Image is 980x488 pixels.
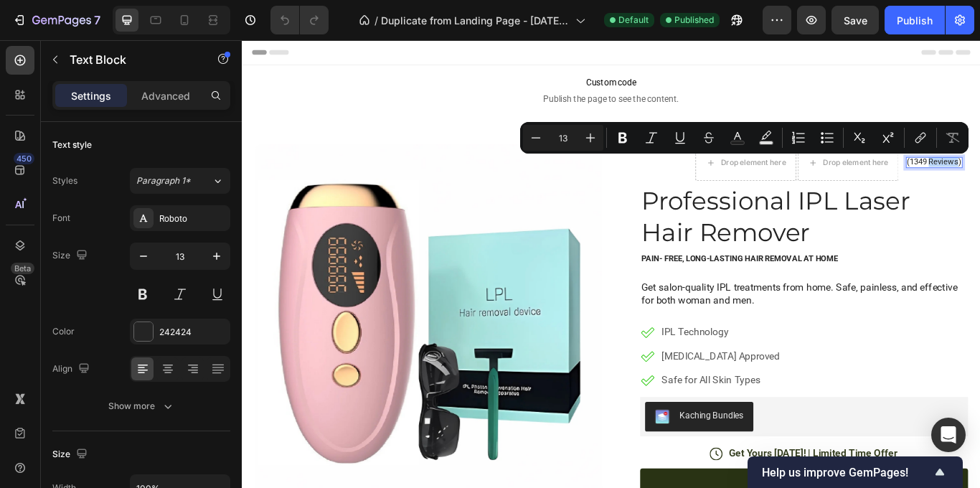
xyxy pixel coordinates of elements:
[130,168,230,194] button: Paragraph 1*
[70,51,192,68] p: Text Block
[762,464,948,481] button: Show survey - Help us improve GemPages!
[374,13,378,28] span: /
[762,466,931,479] span: Help us improve GemPages!
[470,422,596,456] button: Kaching Bundles
[52,212,70,225] div: Font
[159,212,227,225] div: Roboto
[52,325,75,338] div: Color
[931,418,966,452] div: Open Intercom Messenger
[242,40,980,488] iframe: Design area
[136,174,191,187] span: Paragraph 1*
[159,326,227,339] div: 242424
[466,281,845,311] p: Get salon-quality IPL treatments from home. Safe, painless, and effective for both woman and men.
[108,399,175,413] div: Show more
[558,137,634,149] div: Drop element here
[381,13,570,28] span: Duplicate from Landing Page - [DATE] 12:59:54
[774,136,840,149] div: Rich Text Editor. Editing area: main
[481,431,499,448] img: KachingBundles.png
[618,14,649,27] span: Default
[14,153,34,164] div: 450
[6,6,107,34] button: 7
[844,14,867,27] span: Save
[52,174,77,187] div: Styles
[466,249,845,261] p: Pain- Free, Long-Lasting Hair Removal at Home
[489,360,627,377] p: [MEDICAL_DATA] Approved
[520,122,969,154] div: Editor contextual toolbar
[831,6,879,34] button: Save
[94,11,100,29] p: 7
[489,388,627,405] p: Safe for All Skin Types
[52,445,90,464] div: Size
[52,393,230,419] button: Show more
[897,13,933,28] div: Publish
[510,431,585,446] div: Kaching Bundles
[677,137,753,149] div: Drop element here
[464,167,847,245] h1: Professional IPL Laser Hair Remover
[11,263,34,274] div: Beta
[141,88,190,103] p: Advanced
[52,360,93,379] div: Align
[52,139,92,151] div: Text style
[270,6,329,34] div: Undo/Redo
[52,246,90,266] div: Size
[674,14,714,27] span: Published
[489,332,627,349] p: IPL Technology
[885,6,945,34] button: Publish
[71,88,111,103] p: Settings
[776,136,839,148] p: (1349 Reviews)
